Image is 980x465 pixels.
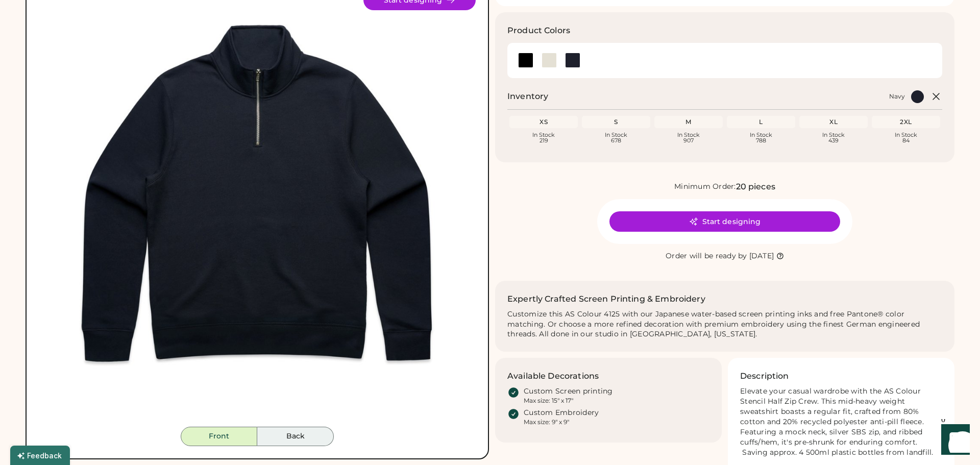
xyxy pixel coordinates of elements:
[729,132,793,143] div: In Stock 788
[609,211,840,232] button: Start designing
[181,427,257,446] button: Front
[801,132,866,143] div: In Stock 439
[749,251,774,261] div: [DATE]
[740,370,789,382] h3: Description
[874,132,938,143] div: In Stock 84
[507,25,570,37] h3: Product Colors
[666,251,747,261] div: Order will be ready by
[507,309,942,340] div: Customize this AS Colour 4125 with our Japanese water-based screen printing inks and free Pantone...
[656,132,721,143] div: In Stock 907
[257,427,334,446] button: Back
[674,182,736,192] div: Minimum Order:
[524,418,569,426] div: Max size: 9" x 9"
[729,118,793,126] div: L
[584,118,648,126] div: S
[507,90,548,103] h2: Inventory
[932,419,975,463] iframe: Front Chat
[524,386,613,397] div: Custom Screen printing
[511,132,576,143] div: In Stock 219
[874,118,938,126] div: 2XL
[584,132,648,143] div: In Stock 678
[736,181,775,193] div: 20 pieces
[507,370,599,382] h3: Available Decorations
[740,386,942,457] div: Elevate your casual wardrobe with the AS Colour Stencil Half Zip Crew. This mid-heavy weight swea...
[889,92,905,101] div: Navy
[524,397,573,405] div: Max size: 15" x 17"
[511,118,576,126] div: XS
[801,118,866,126] div: XL
[656,118,721,126] div: M
[507,293,705,305] h2: Expertly Crafted Screen Printing & Embroidery
[524,408,599,418] div: Custom Embroidery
